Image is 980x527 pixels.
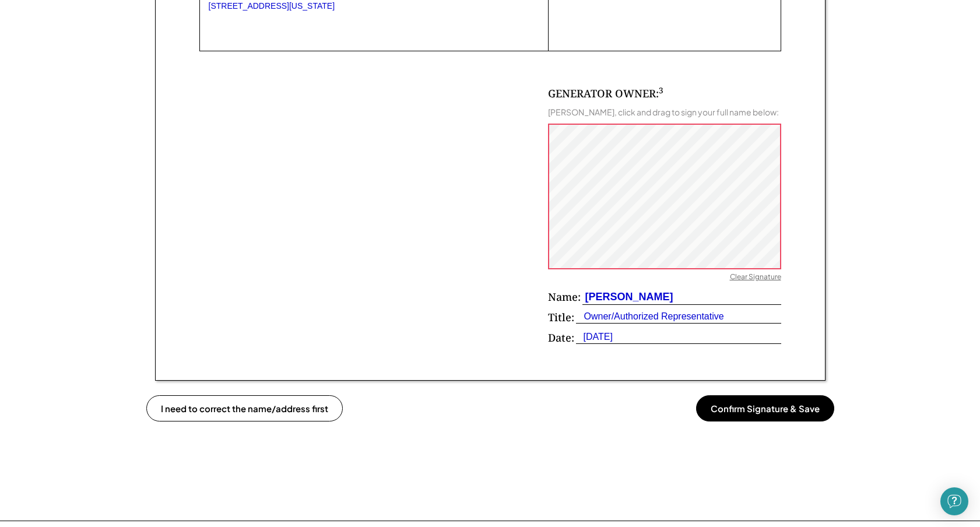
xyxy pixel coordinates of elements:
[576,331,613,343] div: [DATE]
[659,85,663,96] sup: 3
[548,310,574,325] div: Title:
[696,395,834,421] button: Confirm Signature & Save
[209,1,540,11] div: [STREET_ADDRESS][US_STATE]
[940,487,968,515] div: Open Intercom Messenger
[730,272,781,284] div: Clear Signature
[146,395,343,421] button: I need to correct the name/address first
[582,290,673,304] div: [PERSON_NAME]
[548,107,779,117] div: [PERSON_NAME], click and drag to sign your full name below:
[548,86,663,101] div: GENERATOR OWNER:
[548,331,574,345] div: Date:
[576,310,724,323] div: Owner/Authorized Representative
[548,290,581,304] div: Name:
